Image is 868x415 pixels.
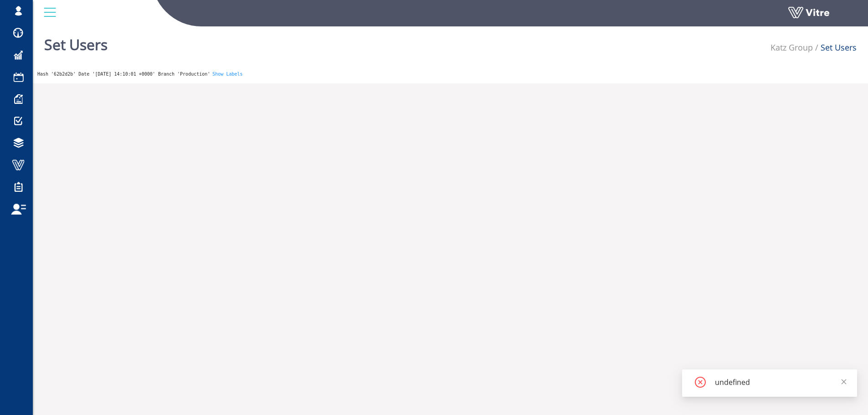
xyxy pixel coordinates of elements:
a: Show Labels [212,72,242,77]
span: close [841,379,847,385]
span: close-circle [695,377,706,389]
a: Katz Group [770,42,813,53]
h1: Set Users [44,23,108,61]
div: undefined [715,377,846,388]
span: Hash '62b2d2b' Date '[DATE] 14:10:01 +0000' Branch 'Production' [37,72,210,77]
li: Set Users [813,41,857,54]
